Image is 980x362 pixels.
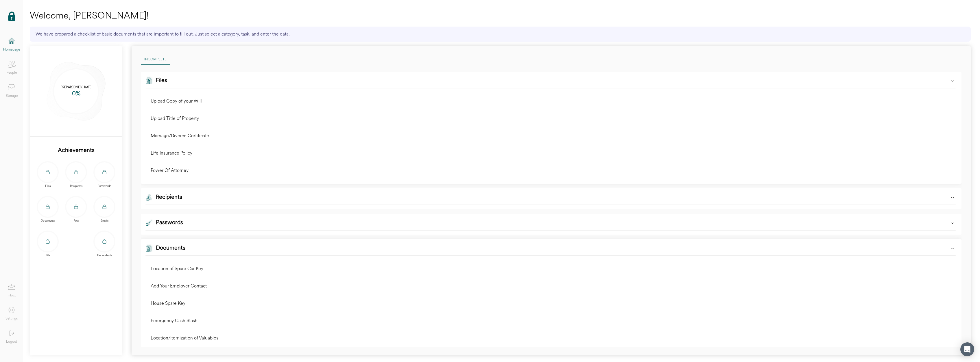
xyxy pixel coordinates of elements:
[151,149,192,157] div: Life Insurance Policy
[65,184,87,188] div: Recipients
[8,293,16,298] div: Inbox
[93,184,115,188] div: Passwords
[156,76,167,88] div: Files
[151,282,207,290] div: Add Your Employer Contact
[151,334,218,342] div: Location/Itemization of Valuables
[54,85,98,90] div: Preparedness rate
[37,184,59,188] div: Files
[156,244,185,255] div: Documents
[6,70,17,76] div: People
[156,193,182,205] div: Recipients
[54,90,98,98] div: 0%
[151,132,209,140] div: Marriage/Divorce Certificate
[141,54,170,65] div: INCOMPLETE
[151,265,203,273] div: Location of Spare Car Key
[3,47,20,53] div: Homepage
[6,93,18,99] div: Storage
[30,27,971,42] div: We have prepared a checklist of basic documents that are important to fill out. Just select a cat...
[151,97,202,105] div: Upload Copy of your Will
[960,342,974,356] div: Open Intercom Messenger
[93,254,115,257] div: Dependents
[156,218,183,230] div: Passwords
[151,166,189,174] div: Power Of Attorney
[65,219,87,222] div: Pets
[30,146,122,154] div: Achievements
[93,219,115,222] div: Emails
[5,316,18,322] div: Settings
[37,254,59,257] div: Bills
[30,10,148,21] div: Welcome, [PERSON_NAME]!
[151,299,185,307] div: House Spare Key
[37,219,59,222] div: Documents
[151,317,198,325] div: Emergency Cash Stash
[6,339,17,345] div: Logout
[151,114,199,122] div: Upload Title of Property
